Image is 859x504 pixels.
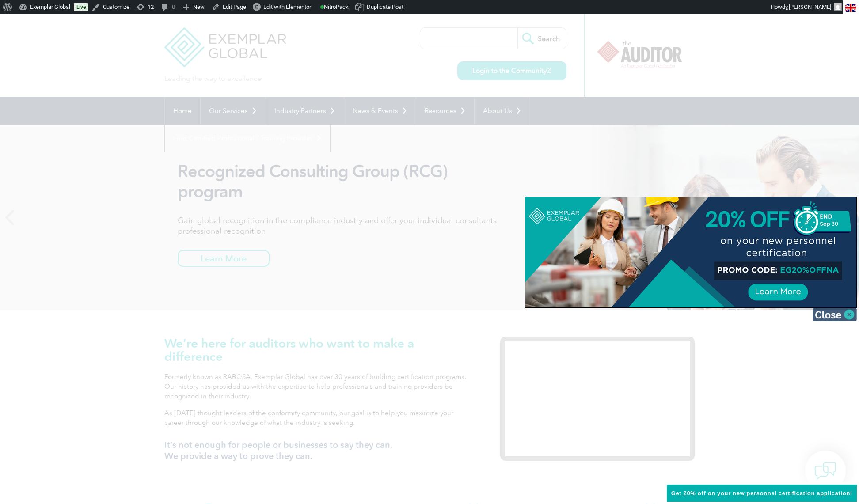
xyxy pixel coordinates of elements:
span: Get 20% off on your new personnel certification application! [671,490,852,496]
span: Edit with Elementor [263,4,311,10]
img: Close [813,308,857,321]
span: [PERSON_NAME] [789,4,831,10]
a: Live [74,3,88,11]
img: en [845,4,856,12]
